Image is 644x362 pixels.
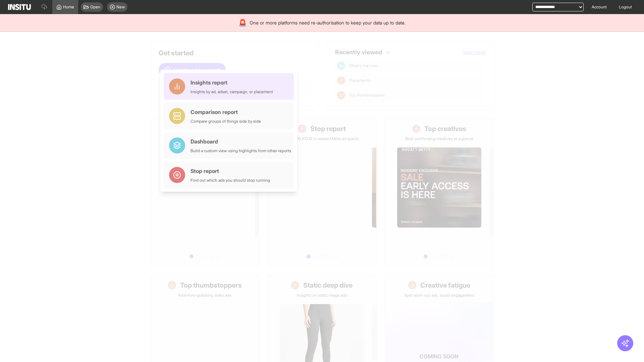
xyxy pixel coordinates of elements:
[116,4,125,10] span: New
[191,108,261,116] div: Comparison report
[63,4,74,10] span: Home
[250,19,406,26] span: One or more platforms need re-authorisation to keep your data up to date.
[238,18,247,27] div: 🚨
[191,89,273,95] div: Insights by ad, adset, campaign, or placement
[191,148,291,154] div: Build a custom view using highlights from other reports
[191,119,261,124] div: Compare groups of things side by side
[191,78,273,86] div: Insights report
[191,167,270,175] div: Stop report
[8,4,31,10] img: Logo
[191,178,270,183] div: Find out which ads you should stop running
[90,4,100,10] span: Open
[191,137,291,145] div: Dashboard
